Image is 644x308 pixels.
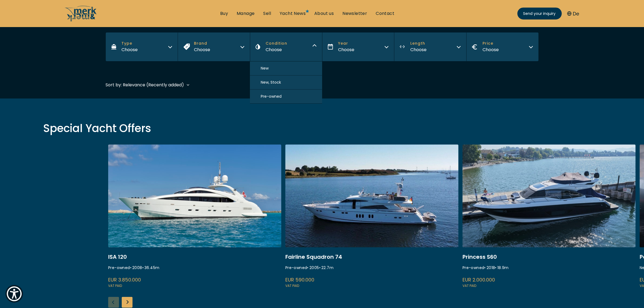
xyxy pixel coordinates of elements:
[250,76,322,90] button: New, Stock
[410,41,427,46] span: Length
[483,41,499,46] span: Price
[106,81,184,88] div: Sort by: Relevance (Recently added)
[250,61,322,76] button: New
[338,46,355,53] div: Choose
[220,11,228,17] a: Buy
[5,285,23,303] button: Show Accessibility Preferences
[263,11,271,17] a: Sell
[250,32,322,61] button: Condition
[237,11,255,17] a: Manage
[266,41,287,46] span: Condition
[266,46,287,53] div: Choose
[410,46,427,53] div: Choose
[122,297,133,308] div: Next slide
[342,11,367,17] a: Newsletter
[261,65,269,71] span: New
[517,8,562,19] a: Send your inquiry
[194,46,210,53] div: Choose
[250,90,322,104] button: Pre-owned
[261,80,281,85] span: New, Stock
[122,46,138,53] div: Choose
[394,32,466,61] button: Length
[178,32,250,61] button: Brand
[483,46,499,53] div: Choose
[376,11,394,17] a: Contact
[466,32,539,61] button: Price
[194,41,210,46] span: Brand
[106,32,178,61] button: Type
[567,10,579,17] button: De
[523,11,556,17] span: Send your inquiry
[261,94,282,99] span: Pre-owned
[322,32,394,61] button: Year
[65,17,97,23] a: /
[122,41,138,46] span: Type
[338,41,355,46] span: Year
[280,11,306,17] a: Yacht News
[314,11,334,17] a: About us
